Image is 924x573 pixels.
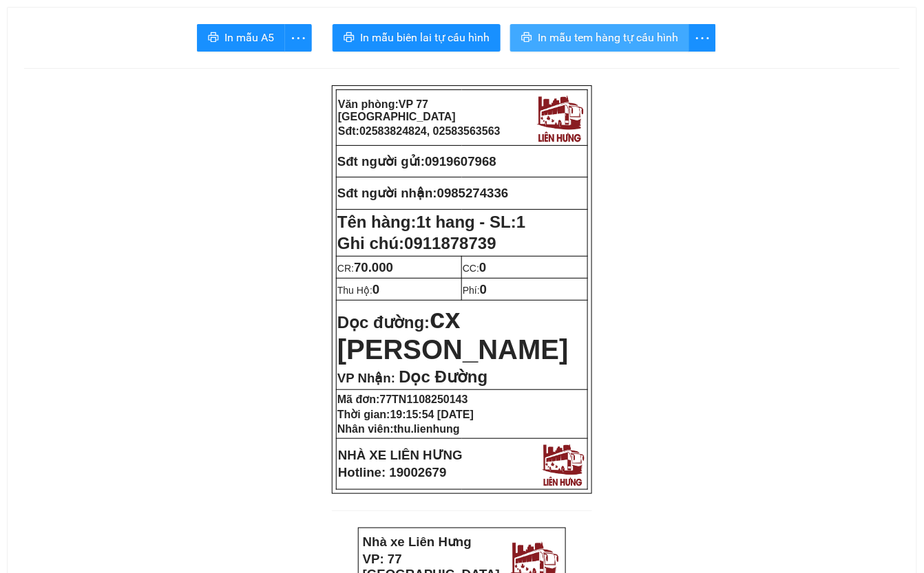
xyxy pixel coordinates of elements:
strong: Thời gian: [337,409,474,420]
strong: NHÀ XE LIÊN HƯNG [338,448,463,462]
span: In mẫu biên lai tự cấu hình [360,29,490,46]
button: more [284,24,312,52]
span: 0911878739 [404,234,496,252]
strong: Mã đơn: [337,393,468,405]
strong: Hotline: 19002679 [338,465,447,479]
strong: Người gửi: [5,98,50,108]
span: cx [PERSON_NAME] [337,303,569,365]
span: In mẫu A5 [224,29,274,46]
span: more [689,30,715,47]
span: Thu Hộ: [337,285,379,296]
span: 0919607968 [425,154,496,169]
img: logo [534,91,586,144]
strong: Sđt người gửi: [337,154,425,169]
span: 0919607968 [138,98,189,108]
strong: Văn phòng: [338,98,456,122]
span: VP Nhận: [337,371,395,385]
strong: VP: 77 [GEOGRAPHIC_DATA], [GEOGRAPHIC_DATA] [5,24,146,69]
span: printer [208,32,219,45]
span: 77TN1108250143 [380,393,468,405]
span: 0 [480,282,487,296]
span: 1t hang - SL: [417,213,526,231]
strong: Phiếu gửi hàng [56,74,150,89]
span: 70.000 [354,260,393,274]
span: CR: [337,263,393,274]
strong: Dọc đường: [337,313,569,363]
span: CC: [463,263,487,274]
strong: Nhân viên: [337,423,460,435]
span: 19:15:54 [DATE] [390,409,474,420]
button: printerIn mẫu biên lai tự cấu hình [333,24,501,52]
span: thu.lienhung [394,423,460,435]
span: more [285,30,311,47]
strong: Nhà xe Liên Hưng [363,534,472,549]
strong: Tên hàng: [337,213,525,231]
span: printer [344,32,355,45]
button: printerIn mẫu A5 [197,24,285,52]
span: In mẫu tem hàng tự cấu hình [538,29,678,46]
span: 0 [372,282,379,296]
button: more [689,24,716,52]
span: VP 77 [GEOGRAPHIC_DATA] [338,98,456,122]
strong: Nhà xe Liên Hưng [5,7,114,21]
span: Ghi chú: [337,234,496,252]
span: Dọc Đường [399,367,487,386]
span: 02583824824, 02583563563 [359,125,501,137]
span: Phí: [463,285,487,296]
strong: SĐT gửi: [101,98,189,108]
span: 1 [516,213,525,231]
span: printer [521,32,532,45]
img: logo [148,10,202,67]
span: 0 [479,260,486,274]
span: 0985274336 [437,186,509,200]
img: logo [539,440,587,488]
strong: Sđt người nhận: [337,186,437,200]
strong: Sđt: [338,125,501,137]
button: printerIn mẫu tem hàng tự cấu hình [510,24,689,52]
